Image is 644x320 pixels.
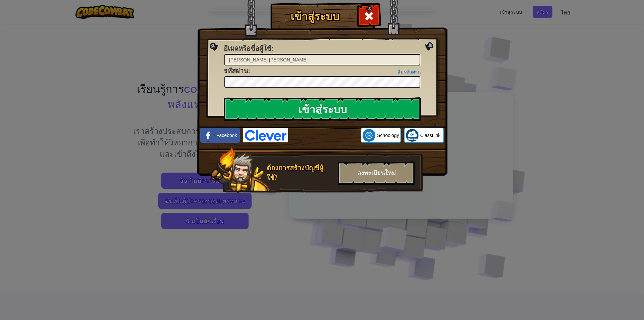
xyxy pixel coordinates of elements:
[224,66,248,75] span: รหัสผ่าน
[397,69,421,75] a: ลืมรหัสผ่าน
[363,129,375,142] img: schoology.png
[243,128,288,142] img: clever-logo-blue.png
[224,66,250,76] label: :
[338,162,415,185] div: ลงทะเบียนใหม่
[224,44,271,53] span: อีเมลหรือชื่อผู้ใช้
[288,128,361,143] iframe: ปุ่มลงชื่อเข้าใช้ด้วย Google
[406,129,419,142] img: classlink-logo-small.png
[224,44,273,53] label: :
[272,10,358,22] h1: เข้าสู่ระบบ
[267,163,334,182] div: ต้องการสร้างบัญชีผู้ใช้?
[224,97,421,121] input: เข้าสู่ระบบ
[202,129,215,142] img: facebook_small.png
[377,132,399,139] span: Schoology
[420,132,441,139] span: ClassLink
[216,132,237,139] span: Facebook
